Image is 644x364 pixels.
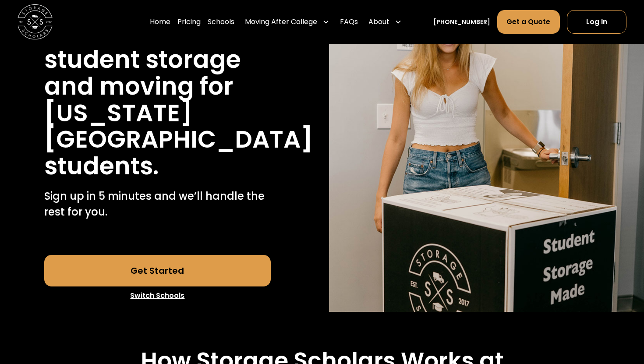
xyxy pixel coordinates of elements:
div: About [368,17,389,27]
div: Moving After College [245,17,317,27]
a: [PHONE_NUMBER] [433,18,490,27]
img: Storage Scholars main logo [18,4,53,39]
a: Switch Schools [44,286,271,305]
a: FAQs [340,10,358,34]
a: Get Started [44,255,271,286]
div: Moving After College [241,10,333,34]
a: Schools [208,10,234,34]
a: Log In [567,10,626,34]
a: Get a Quote [497,10,559,34]
h1: students. [44,153,159,180]
a: Pricing [177,10,201,34]
h1: [US_STATE][GEOGRAPHIC_DATA] [44,100,313,153]
div: About [365,10,405,34]
h1: Stress free student storage and moving for [44,20,271,100]
p: Sign up in 5 minutes and we’ll handle the rest for you. [44,188,271,220]
a: Home [150,10,170,34]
